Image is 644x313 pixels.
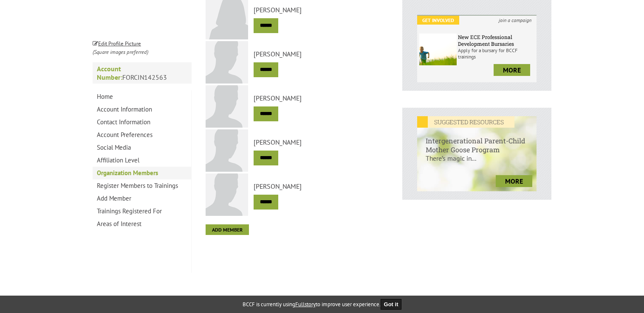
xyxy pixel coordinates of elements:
[417,116,514,128] em: SUGGESTED RESOURCES
[206,173,248,216] img: Teanna Perry
[93,179,191,192] a: Register Members to Trainings
[93,129,191,141] a: Account Preferences
[93,90,191,103] a: Home
[93,141,191,154] a: Social Media
[93,39,141,47] a: Edit Profile Picture
[494,64,530,76] a: more
[381,299,402,310] button: Got it
[254,94,398,102] a: [PERSON_NAME]
[206,224,249,235] a: Add Member
[93,103,191,116] a: Account Information
[254,138,398,146] a: [PERSON_NAME]
[206,85,248,128] img: Aillen Odavar
[417,128,537,154] h6: Intergenerational Parent-Child Mother Goose Program
[97,64,122,81] strong: Account Number:
[93,48,148,56] i: (Square images preferred)
[93,192,191,205] a: Add Member
[206,41,248,84] img: Michelle Lundrigan
[417,16,459,25] em: Get Involved
[417,154,537,171] p: There’s magic in...
[254,182,398,190] a: [PERSON_NAME]
[254,6,398,14] a: [PERSON_NAME]
[93,205,191,218] a: Trainings Registered For
[458,47,534,60] p: Apply for a bursary for BCCF trainings
[93,154,191,167] a: Affiliation Level
[496,175,532,187] a: more
[93,62,192,84] p: FORCIN142563
[254,50,398,58] a: [PERSON_NAME]
[93,116,191,129] a: Contact Information
[93,218,191,230] a: Areas of Interest
[295,301,316,308] a: Fullstory
[206,129,248,172] img: Roy Tavuyanago
[93,40,141,47] small: Edit Profile Picture
[458,34,534,47] h6: New ECE Professional Development Bursaries
[93,167,191,179] a: Organization Members
[494,16,537,25] i: join a campaign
